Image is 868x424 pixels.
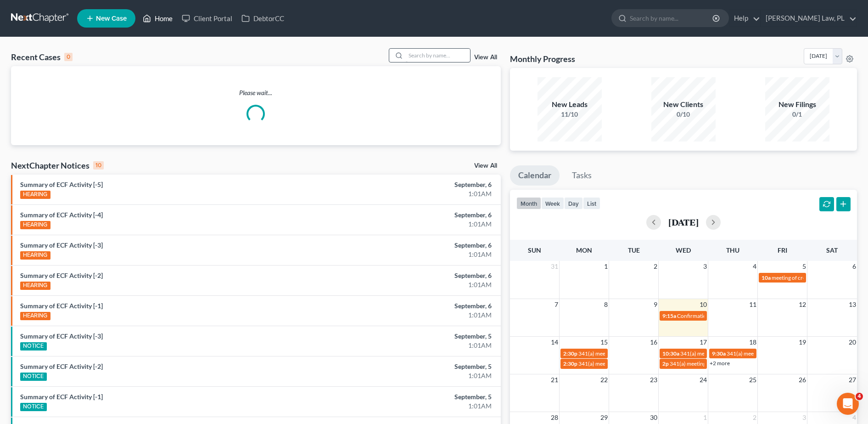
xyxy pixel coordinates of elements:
span: 10:30a [662,350,679,357]
span: 9:30a [712,350,726,357]
div: 0 [64,53,73,61]
span: 11 [748,299,757,310]
span: 341(a) meeting [727,350,763,357]
div: September, 6 [341,241,492,250]
span: 14 [550,337,559,348]
a: Tasks [564,165,600,186]
div: September, 6 [341,180,492,189]
p: Please wait... [11,88,501,97]
span: 2p [662,360,669,367]
span: 26 [798,374,807,385]
span: Wed [676,246,691,254]
div: 11/10 [538,110,602,119]
span: 1 [603,261,609,272]
span: 18 [748,337,757,348]
button: month [516,197,541,209]
span: 4 [856,393,863,400]
span: 8 [603,299,609,310]
button: week [541,197,564,209]
span: 341(a) meeting [578,350,615,357]
span: 16 [649,337,658,348]
div: 1:01AM [341,280,492,289]
span: 3 [801,412,807,423]
span: 341(a) meeting [578,360,615,367]
span: 31 [550,261,559,272]
span: 341(a) meeting [670,360,706,367]
h2: [DATE] [668,217,699,227]
span: 27 [848,374,857,385]
span: 12 [798,299,807,310]
a: Summary of ECF Activity [-3] [20,241,103,249]
div: Recent Cases [11,51,73,62]
span: Tue [628,246,640,254]
a: Summary of ECF Activity [-1] [20,302,103,310]
div: September, 6 [341,301,492,311]
button: list [583,197,600,209]
input: Search by name... [630,10,714,27]
span: 5 [801,261,807,272]
span: 6 [851,261,857,272]
span: 2 [653,261,658,272]
span: Sun [528,246,541,254]
span: 24 [699,374,708,385]
button: day [564,197,583,209]
div: 1:01AM [341,371,492,380]
span: 25 [748,374,757,385]
span: 19 [798,337,807,348]
div: September, 5 [341,332,492,341]
a: Summary of ECF Activity [-5] [20,181,103,188]
div: 1:01AM [341,311,492,320]
span: 22 [599,374,609,385]
div: New Filings [765,99,829,110]
div: September, 6 [341,210,492,220]
span: 20 [848,337,857,348]
span: 10a [762,274,771,281]
span: Confirmation hearing [677,312,729,319]
div: HEARING [20,191,50,199]
span: 10 [699,299,708,310]
div: September, 5 [341,362,492,371]
a: Help [729,10,760,27]
span: Fri [778,246,787,254]
div: NOTICE [20,373,47,381]
div: 1:01AM [341,250,492,259]
span: Sat [826,246,838,254]
span: 15 [599,337,609,348]
div: HEARING [20,312,50,320]
div: NextChapter Notices [11,160,104,171]
span: 9 [653,299,658,310]
span: Thu [726,246,739,254]
div: 0/10 [651,110,716,119]
a: Summary of ECF Activity [-3] [20,332,103,340]
span: New Case [96,15,127,22]
a: Client Portal [177,10,237,27]
div: 1:01AM [341,220,492,229]
span: 21 [550,374,559,385]
a: DebtorCC [237,10,289,27]
span: 23 [649,374,658,385]
span: 29 [599,412,609,423]
div: 10 [93,161,104,170]
span: 3 [702,261,708,272]
span: 28 [550,412,559,423]
div: HEARING [20,282,50,290]
a: [PERSON_NAME] Law, PL [761,10,857,27]
a: Summary of ECF Activity [-2] [20,271,103,279]
span: meeting of creditors [772,274,820,281]
a: Summary of ECF Activity [-1] [20,393,103,401]
span: 9:15a [662,312,676,319]
input: Search by name... [406,49,470,62]
div: NOTICE [20,403,47,411]
div: September, 6 [341,271,492,280]
div: 1:01AM [341,341,492,350]
span: 13 [848,299,857,310]
a: View All [474,163,497,169]
h3: Monthly Progress [510,53,575,64]
div: New Clients [651,99,716,110]
span: 17 [699,337,708,348]
div: HEARING [20,221,50,229]
span: 1 [702,412,708,423]
span: 2:30p [563,350,577,357]
span: 2:30p [563,360,577,367]
div: 0/1 [765,110,829,119]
